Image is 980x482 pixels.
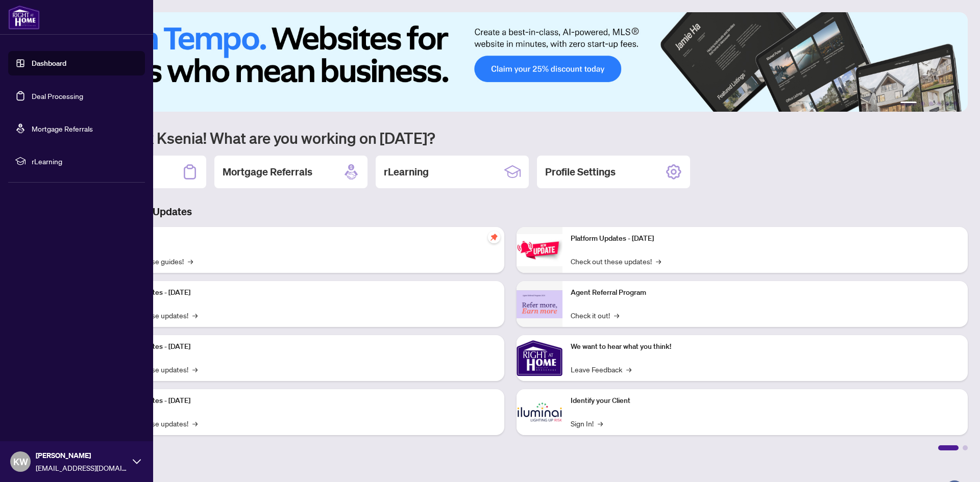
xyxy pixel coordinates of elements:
button: Open asap [939,446,970,477]
p: We want to hear what you think! [571,341,960,352]
a: Check out these updates!→ [571,256,661,267]
p: Platform Updates - [DATE] [107,341,496,352]
span: rLearning [32,156,138,167]
p: Platform Updates - [DATE] [571,233,960,244]
button: 3 [929,102,933,106]
h2: Mortgage Referrals [223,165,312,179]
span: KW [13,454,28,469]
span: [EMAIL_ADDRESS][DOMAIN_NAME] [36,462,128,473]
h2: Profile Settings [545,165,616,179]
span: → [626,364,631,375]
p: Platform Updates - [DATE] [107,287,496,298]
img: Platform Updates - June 23, 2025 [517,234,562,266]
p: Platform Updates - [DATE] [107,395,496,407]
button: 2 [921,102,925,106]
span: → [598,418,603,429]
button: 6 [953,102,958,106]
button: 5 [945,102,949,106]
a: Leave Feedback→ [571,364,631,375]
h1: Welcome back Ksenia! What are you working on [DATE]? [53,128,968,147]
span: → [192,418,198,429]
p: Self-Help [107,233,496,244]
h2: rLearning [384,165,429,179]
p: Identify your Client [571,395,960,407]
a: Check it out!→ [571,310,619,321]
img: logo [8,5,40,30]
img: We want to hear what you think! [517,335,562,381]
a: Dashboard [32,59,66,68]
button: 4 [937,102,941,106]
h3: Brokerage & Industry Updates [53,205,968,219]
span: → [614,310,619,321]
button: 1 [900,102,917,106]
p: Agent Referral Program [571,287,960,298]
a: Mortgage Referrals [32,124,93,133]
span: [PERSON_NAME] [36,450,128,461]
span: pushpin [488,231,500,243]
span: → [192,364,198,375]
a: Deal Processing [32,91,83,100]
img: Slide 0 [53,12,968,112]
a: Sign In!→ [571,418,603,429]
span: → [656,256,661,267]
span: → [192,310,198,321]
img: Agent Referral Program [517,290,562,318]
img: Identify your Client [517,389,562,435]
span: → [188,256,193,267]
